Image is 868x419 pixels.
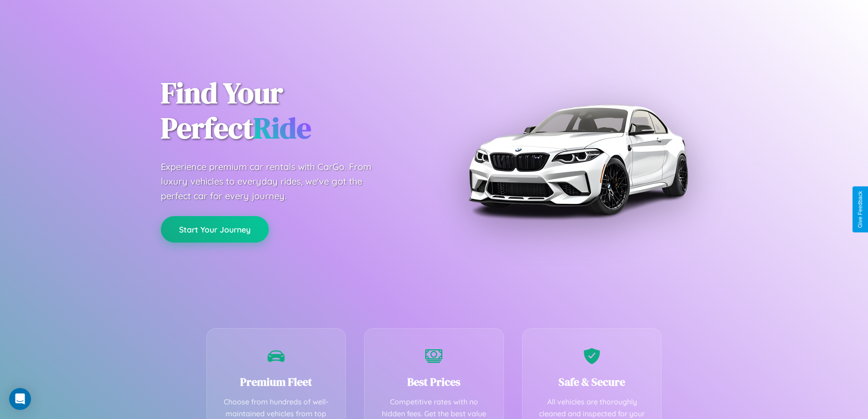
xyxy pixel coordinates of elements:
h1: Find Your Perfect [161,76,421,146]
h3: Best Prices [378,374,490,389]
button: Start Your Journey [161,216,269,243]
h3: Premium Fleet [221,374,332,389]
div: Open Intercom Messenger [9,388,31,410]
p: Experience premium car rentals with CarGo. From luxury vehicles to everyday rides, we've got the ... [161,160,389,203]
img: Premium BMW car rental vehicle [464,46,692,274]
h3: Safe & Secure [536,374,648,389]
div: Give Feedback [857,191,863,228]
span: Ride [253,108,311,148]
